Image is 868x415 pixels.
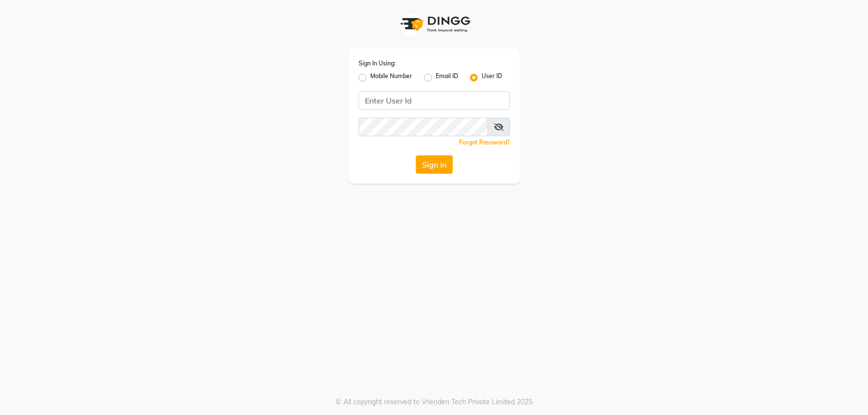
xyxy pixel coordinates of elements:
a: Forgot Password? [459,139,510,146]
label: Mobile Number [370,72,412,83]
input: Username [359,118,488,136]
label: Sign In Using: [359,59,396,68]
label: Email ID [436,72,458,83]
img: logo1.svg [395,10,473,39]
label: User ID [482,72,502,83]
button: Sign In [416,155,453,174]
input: Username [359,91,510,110]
